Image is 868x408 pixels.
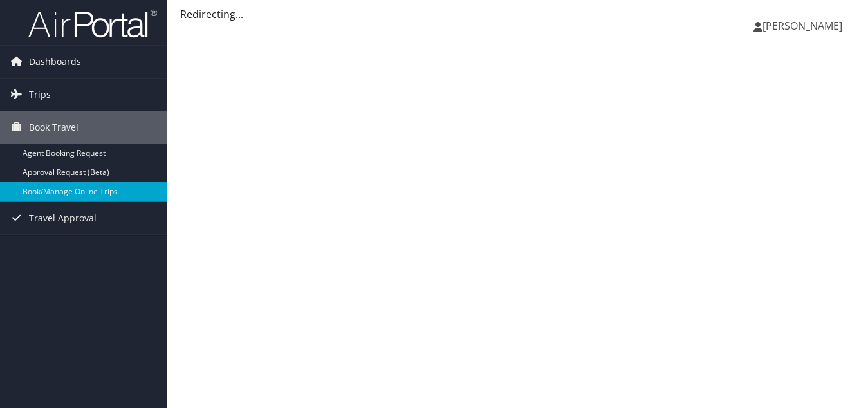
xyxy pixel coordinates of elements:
[28,8,157,39] img: airportal-logo.png
[762,19,842,33] span: [PERSON_NAME]
[29,111,78,144] span: Book Travel
[29,79,51,111] span: Trips
[29,46,81,78] span: Dashboards
[753,6,855,45] a: [PERSON_NAME]
[180,6,855,22] div: Redirecting...
[29,202,97,234] span: Travel Approval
